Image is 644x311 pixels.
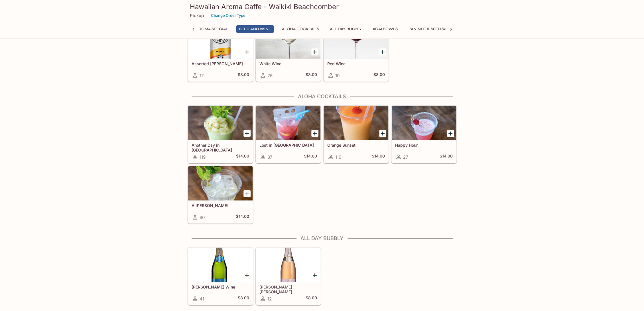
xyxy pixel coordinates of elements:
[193,25,231,33] button: Aroma Special
[188,166,253,200] div: A Hui Hou
[188,106,253,163] a: Another Day in [GEOGRAPHIC_DATA]119$14.00
[200,215,205,220] span: 60
[267,296,272,302] span: 12
[256,248,320,282] div: Jean Louis Sparkling Rose
[392,106,456,140] div: Happy Hour
[335,154,341,160] span: 116
[372,154,385,160] h5: $14.00
[192,61,249,66] h5: Assorted [PERSON_NAME]
[190,2,454,11] h3: Hawaiian Aroma Caffe - Waikiki Beachcomber
[188,24,253,59] div: Assorted Seltzer
[243,48,251,56] button: Add Assorted Seltzer
[236,214,249,221] h5: $14.00
[256,24,320,59] div: White Wine
[200,296,204,302] span: 41
[243,272,251,279] button: Add Jean Louis Sparkling Wine
[327,61,385,66] h5: Red Wine
[238,72,249,79] h5: $8.00
[190,13,204,18] p: Pickup
[256,106,321,163] a: Lost in [GEOGRAPHIC_DATA]37$14.00
[267,154,272,160] span: 37
[259,143,317,148] h5: Lost in [GEOGRAPHIC_DATA]
[200,73,204,78] span: 17
[208,11,248,20] button: Change Order Type
[256,106,320,140] div: Lost in Waikiki
[259,61,317,66] h5: White Wine
[192,143,249,152] h5: Another Day in [GEOGRAPHIC_DATA]
[395,143,453,148] h5: Happy Hour
[188,247,253,305] a: [PERSON_NAME] Wine41$8.00
[311,48,318,56] button: Add White Wine
[259,285,317,294] h5: [PERSON_NAME] [PERSON_NAME]
[188,93,457,100] h4: Aloha Cocktails
[256,247,321,305] a: [PERSON_NAME] [PERSON_NAME]12$8.00
[306,295,317,302] h5: $8.00
[447,130,454,137] button: Add Happy Hour
[279,25,322,33] button: Aloha Cocktails
[327,143,385,148] h5: Orange Sunset
[267,73,273,78] span: 26
[379,48,386,56] button: Add Red Wine
[188,235,457,242] h4: All Day Bubbly
[324,24,388,59] div: Red Wine
[243,130,251,137] button: Add Another Day in Paradise
[335,73,340,78] span: 10
[391,106,456,163] a: Happy Hour27$14.00
[238,295,249,302] h5: $8.00
[188,166,253,224] a: A [PERSON_NAME]60$14.00
[306,72,317,79] h5: $8.00
[403,154,408,160] span: 27
[188,248,253,282] div: Jean Louis Sparkling Wine
[324,106,388,140] div: Orange Sunset
[192,285,249,289] h5: [PERSON_NAME] Wine
[188,106,253,140] div: Another Day in Paradise
[327,25,365,33] button: All Day Bubbly
[304,154,317,160] h5: $14.00
[192,203,249,208] h5: A [PERSON_NAME]
[324,24,389,82] a: Red Wine10$8.00
[369,25,401,33] button: Acai Bowls
[311,272,318,279] button: Add Jean Louis Sparkling Rose
[236,25,274,33] button: Beer and Wine
[256,24,321,82] a: White Wine26$8.00
[311,130,318,137] button: Add Lost in Waikiki
[373,72,385,79] h5: $8.00
[405,25,472,33] button: Panini Pressed Sandwiches
[440,154,453,160] h5: $14.00
[236,154,249,160] h5: $14.00
[243,190,251,197] button: Add A Hui Hou
[324,106,389,163] a: Orange Sunset116$14.00
[200,154,206,160] span: 119
[379,130,386,137] button: Add Orange Sunset
[188,24,253,82] a: Assorted [PERSON_NAME]17$8.00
